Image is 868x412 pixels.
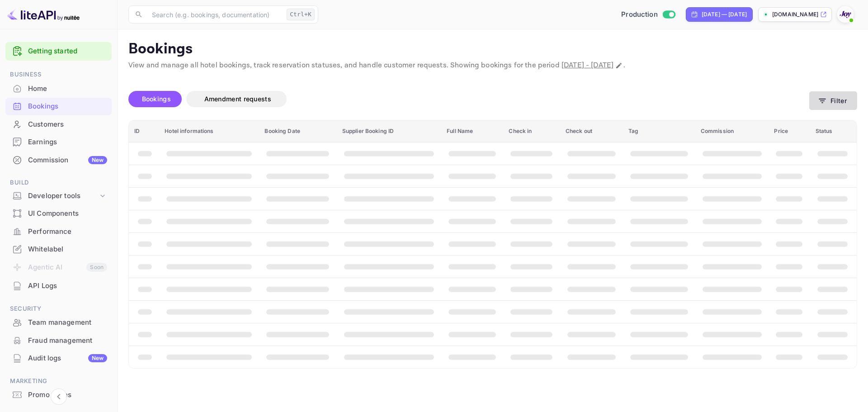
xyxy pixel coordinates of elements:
[7,7,80,22] img: LiteAPI logo
[503,120,560,142] th: Check in
[28,191,98,201] div: Developer tools
[810,120,857,142] th: Status
[621,9,658,20] span: Production
[614,61,623,70] button: Change date range
[5,332,112,349] a: Fraud management
[5,116,112,133] div: Customers
[259,120,336,142] th: Booking Date
[5,277,112,294] a: API Logs
[5,314,112,331] div: Team management
[88,156,107,164] div: New
[809,91,857,110] button: Filter
[5,376,112,386] span: Marketing
[5,152,112,168] a: CommissionNew
[5,98,112,115] div: Bookings
[5,80,112,98] div: Home
[28,353,107,364] div: Audit logs
[159,120,259,142] th: Hotel informations
[28,137,107,147] div: Earnings
[28,208,107,219] div: UI Components
[772,10,818,19] p: [DOMAIN_NAME]
[5,386,112,404] div: Promo codes
[287,9,315,20] div: Ctrl+K
[28,390,107,400] div: Promo codes
[128,60,857,71] p: View and manage all hotel bookings, track reservation statuses, and handle customer requests. Sho...
[128,91,809,107] div: account-settings tabs
[5,80,112,97] a: Home
[5,70,112,80] span: Business
[128,40,857,58] p: Bookings
[5,205,112,223] div: UI Components
[5,188,112,204] div: Developer tools
[5,386,112,403] a: Promo codes
[28,281,107,291] div: API Logs
[5,152,112,169] div: CommissionNew
[204,95,271,103] span: Amendment requests
[28,244,107,255] div: Whitelabel
[5,42,112,61] div: Getting started
[5,133,112,151] div: Earnings
[28,84,107,94] div: Home
[618,9,679,20] div: Switch to Sandbox mode
[5,314,112,331] a: Team management
[5,205,112,222] a: UI Components
[441,120,503,142] th: Full Name
[28,46,107,57] a: Getting started
[5,350,112,367] div: Audit logsNew
[560,120,623,142] th: Check out
[28,119,107,130] div: Customers
[129,120,159,142] th: ID
[5,304,112,314] span: Security
[5,133,112,150] a: Earnings
[561,61,613,70] span: [DATE] - [DATE]
[142,95,171,103] span: Bookings
[838,7,853,22] img: With Joy
[28,155,107,166] div: Commission
[51,388,67,405] button: Collapse navigation
[5,332,112,350] div: Fraud management
[28,227,107,237] div: Performance
[769,120,810,142] th: Price
[5,241,112,257] a: Whitelabel
[28,101,107,112] div: Bookings
[702,10,747,19] div: [DATE] — [DATE]
[695,120,769,142] th: Commission
[5,277,112,295] div: API Logs
[5,350,112,366] a: Audit logsNew
[129,120,857,368] table: booking table
[5,178,112,188] span: Build
[28,336,107,346] div: Fraud management
[5,223,112,240] a: Performance
[28,317,107,328] div: Team management
[146,5,283,24] input: Search (e.g. bookings, documentation)
[5,116,112,133] a: Customers
[5,223,112,241] div: Performance
[5,98,112,114] a: Bookings
[623,120,695,142] th: Tag
[5,241,112,258] div: Whitelabel
[337,120,441,142] th: Supplier Booking ID
[88,354,107,362] div: New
